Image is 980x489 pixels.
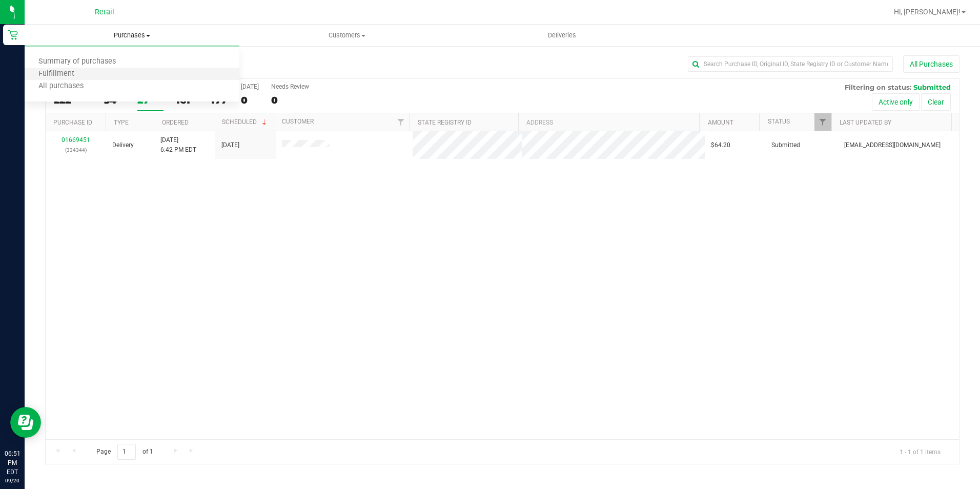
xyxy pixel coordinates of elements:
[25,25,239,46] a: Purchases Summary of purchases Fulfillment All purchases
[25,31,239,40] span: Purchases
[534,31,590,40] span: Deliveries
[114,119,129,126] a: Type
[5,477,20,484] p: 09/20
[25,57,130,66] span: Summary of purchases
[840,119,891,126] a: Last Updated By
[921,93,951,111] button: Clear
[62,136,90,144] a: 01669451
[241,83,259,90] div: [DATE]
[222,118,269,126] a: Scheduled
[771,140,800,150] span: Submitted
[891,444,949,459] span: 1 - 1 of 1 items
[903,55,959,73] button: All Purchases
[88,444,161,460] span: Page of 1
[221,140,239,150] span: [DATE]
[455,25,669,46] a: Deliveries
[162,119,189,126] a: Ordered
[240,31,454,40] span: Customers
[418,119,472,126] a: State Registry ID
[844,140,941,150] span: [EMAIL_ADDRESS][DOMAIN_NAME]
[768,118,790,125] a: Status
[872,93,920,111] button: Active only
[271,94,309,106] div: 0
[271,83,309,90] div: Needs Review
[518,113,699,131] th: Address
[25,82,97,91] span: All purchases
[393,113,410,131] a: Filter
[239,25,454,46] a: Customers
[814,113,831,131] a: Filter
[894,8,961,16] span: Hi, [PERSON_NAME]!
[10,407,41,438] iframe: Resource center
[711,140,730,150] span: $64.20
[5,449,20,477] p: 06:51 PM EDT
[708,119,733,126] a: Amount
[95,8,114,16] span: Retail
[52,145,100,155] p: (334344)
[25,70,88,78] span: Fulfillment
[241,94,259,106] div: 0
[53,119,92,126] a: Purchase ID
[112,140,134,150] span: Delivery
[688,56,893,72] input: Search Purchase ID, Original ID, State Registry ID or Customer Name...
[117,444,136,460] input: 1
[8,30,18,40] inline-svg: Retail
[160,135,196,155] span: [DATE] 6:42 PM EDT
[845,83,911,91] span: Filtering on status:
[913,83,951,91] span: Submitted
[282,118,314,125] a: Customer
